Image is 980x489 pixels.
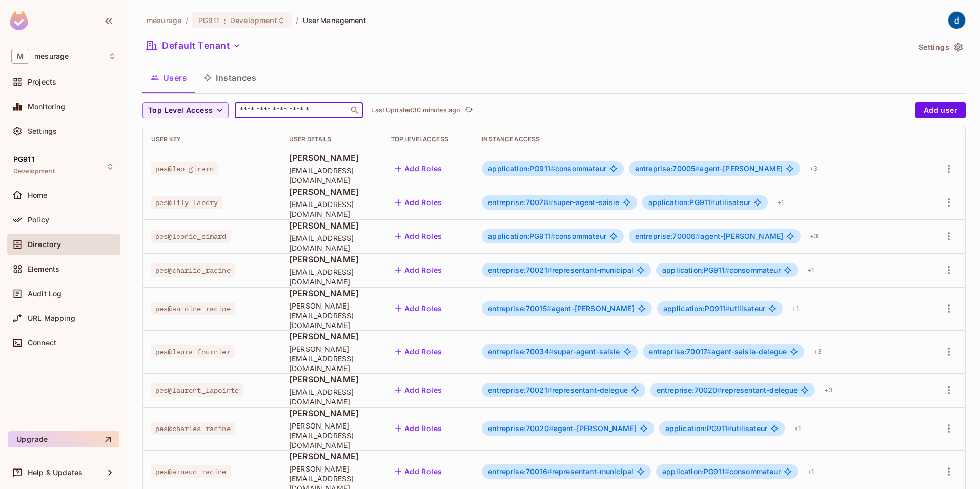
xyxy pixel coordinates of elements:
div: + 3 [809,343,826,360]
span: Directory [28,240,61,249]
button: Add Roles [391,343,446,360]
p: Last Updated 30 minutes ago [371,106,460,114]
span: [EMAIL_ADDRESS][DOMAIN_NAME] [289,387,375,406]
span: application:PG911 [665,424,732,433]
span: pes@lily_landry [151,196,222,209]
span: representant-municipal [488,266,634,274]
button: Add Roles [391,228,446,244]
span: entreprise:70021 [488,266,552,274]
button: Add Roles [391,382,446,398]
span: application:PG911 [663,304,730,313]
span: entreprise:70017 [649,347,712,356]
span: [PERSON_NAME] [289,186,375,197]
button: Add Roles [391,420,446,437]
div: Top Level Access [391,135,466,144]
span: PG911 [198,15,219,25]
div: + 3 [806,228,822,244]
button: Settings [914,39,966,55]
span: # [725,266,729,274]
span: [PERSON_NAME][EMAIL_ADDRESS][DOMAIN_NAME] [289,344,375,373]
span: agent-[PERSON_NAME] [635,165,783,173]
span: application:PG911 [488,164,555,173]
div: + 3 [805,160,822,177]
button: Add Roles [391,194,446,211]
span: # [695,164,700,173]
span: [PERSON_NAME][EMAIL_ADDRESS][DOMAIN_NAME] [289,421,375,450]
button: Instances [195,65,264,91]
span: Top Level Access [148,104,213,117]
span: agent-[PERSON_NAME] [488,424,636,433]
span: # [725,467,729,476]
span: # [547,385,552,394]
span: [PERSON_NAME] [289,407,375,419]
span: representant-delegue [657,386,798,394]
span: [PERSON_NAME] [289,331,375,342]
div: + 1 [803,463,818,480]
span: application:PG911 [488,232,555,240]
span: pes@antoine_racine [151,302,235,315]
span: utilisateur [663,304,765,313]
span: Click to refresh data [460,104,475,116]
span: [PERSON_NAME] [289,288,375,299]
span: # [717,385,722,394]
span: pes@charles_racine [151,422,235,435]
span: entreprise:70015 [488,304,552,313]
span: # [725,304,730,313]
span: # [547,467,552,476]
div: Instance Access [482,135,918,144]
button: Add user [915,102,966,118]
span: # [547,304,552,313]
span: application:PG911 [662,266,729,274]
span: PG911 [13,155,34,164]
span: # [547,266,552,274]
span: pes@laura_fournier [151,345,235,358]
span: consommateur [488,232,606,240]
span: User Management [303,15,367,25]
span: application:PG911 [662,467,729,476]
span: entreprise:70021 [488,385,552,394]
button: refresh [462,104,475,116]
span: agent-[PERSON_NAME] [635,232,783,240]
div: User Key [151,135,273,144]
span: consommateur [488,165,606,173]
span: [PERSON_NAME] [289,374,375,385]
span: pes@arnaud_racine [151,465,231,478]
span: [PERSON_NAME][EMAIL_ADDRESS][DOMAIN_NAME] [289,301,375,330]
span: Elements [28,265,59,273]
span: [PERSON_NAME] [289,220,375,231]
span: Audit Log [28,290,62,298]
span: Home [28,191,48,199]
span: [PERSON_NAME] [289,254,375,265]
span: the active workspace [147,15,181,25]
li: / [296,15,298,25]
button: Top Level Access [142,102,229,118]
span: utilisateur [665,424,767,433]
span: refresh [464,105,473,115]
button: Upgrade [8,431,119,447]
span: Projects [28,78,56,86]
button: Add Roles [391,300,446,317]
span: pes@laurent_lapointe [151,383,243,397]
span: entreprise:70034 [488,347,554,356]
span: [EMAIL_ADDRESS][DOMAIN_NAME] [289,267,375,287]
span: pes@leo_girard [151,162,218,175]
button: Users [142,65,195,91]
div: + 1 [790,420,805,437]
span: [EMAIL_ADDRESS][DOMAIN_NAME] [289,199,375,219]
span: # [548,198,553,207]
img: SReyMgAAAABJRU5ErkJggg== [10,11,28,30]
span: Help & Updates [28,468,83,477]
div: + 1 [773,194,788,211]
span: Development [13,167,55,175]
span: entreprise:70020 [488,424,554,433]
span: Settings [28,127,57,135]
span: representant-municipal [488,467,634,476]
span: consommateur [662,266,781,274]
span: [PERSON_NAME] [289,451,375,462]
span: pes@charlie_racine [151,263,235,277]
button: Add Roles [391,160,446,177]
li: / [186,15,188,25]
span: agent-[PERSON_NAME] [488,304,634,313]
span: entreprise:70016 [488,467,552,476]
span: Monitoring [28,103,66,111]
